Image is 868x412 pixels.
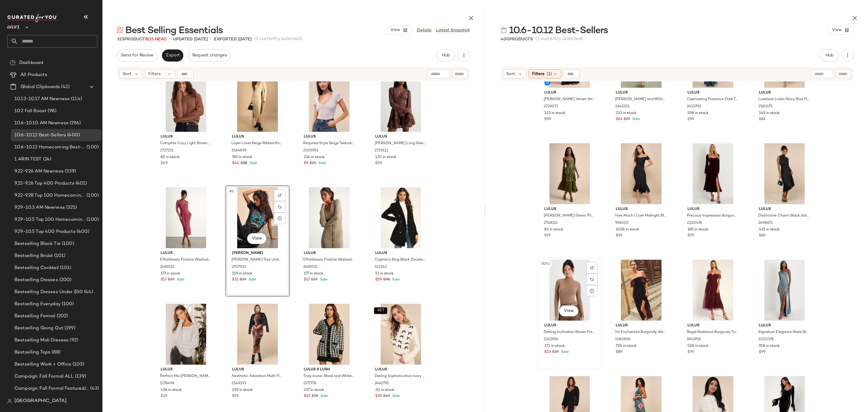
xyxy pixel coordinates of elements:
span: Regal Radiance Burgundy Tulle Bustier Midi Dress [687,330,738,335]
span: 9.29-10.5 Top 100 Homecoming Products [14,216,85,223]
span: 10.6-10.10 AM Newness [14,120,68,127]
span: 2739071 [544,104,558,109]
span: 149 in stock [759,111,780,116]
img: 10916661_2241996.jpg [539,260,600,321]
span: How Much I Care Midnight Blue Off-the-Shoulder Midi Dress [615,213,666,219]
span: $29 [311,277,318,283]
span: 2305951 [303,148,318,154]
span: $29 [168,277,175,283]
span: 273 in stock [544,344,565,349]
span: • [169,36,171,43]
img: svg%3e [501,27,507,33]
span: (100) [61,301,74,308]
span: Lulus [544,207,595,212]
img: 12224621_2549291.jpg [227,304,288,365]
span: View [390,28,400,33]
span: • [210,36,212,43]
span: 259 in stock [232,388,253,393]
span: Sale [319,278,328,282]
span: (202) [55,313,68,320]
img: 13112161_1582896.jpg [611,260,671,321]
span: $17 [161,277,167,283]
span: SET [377,309,385,313]
img: svg%3e [590,277,594,281]
span: (41) [60,84,70,90]
span: [PERSON_NAME] Long Sleeve Tiered Mini Dress [375,141,426,146]
span: Lulus [161,367,212,372]
span: 2645151 [615,104,630,109]
span: Hub [825,53,834,58]
img: 10801221_2200376.jpg [754,260,815,321]
button: Export [162,49,183,62]
div: Products [501,36,533,43]
span: $49 [161,161,168,166]
span: (15 New) [148,37,167,42]
span: Bestselling Bridal [14,252,53,259]
span: (88) [50,349,60,356]
span: Bestselling Dresses [14,277,58,284]
span: 598 in stock [687,111,709,116]
img: 6303581_1276496.jpg [156,304,216,365]
span: (98) [46,108,56,115]
span: Lulus [687,207,738,212]
span: 323 in stock [544,111,565,116]
span: $47 [304,394,310,399]
span: 1582896 [615,337,630,342]
span: (92) [68,337,78,344]
span: Lulus [616,323,667,328]
span: 10.13-10.17 AM Newness [14,96,70,103]
span: 9.29-10.3 AM Newness [14,204,65,211]
span: 10.6-10.12 Best-Sellers [14,132,66,139]
span: 10.6-10.12 Homecoming Best-Sellers [14,144,85,151]
span: 2458671 [758,220,773,226]
span: $63 [616,117,622,122]
span: (339) [64,168,76,175]
img: svg%3e [278,205,281,209]
span: (24) [42,156,52,163]
button: Hub [436,49,455,62]
span: Lulus [232,367,283,372]
span: 83 in stock [544,227,563,233]
span: Lulus [687,90,738,96]
span: $17 [304,277,310,283]
span: Export [165,53,180,58]
span: (101) [59,265,71,271]
span: Lulus [759,90,810,96]
span: [GEOGRAPHIC_DATA] [14,398,67,405]
img: 10772441_2220476.jpg [683,143,743,204]
span: Sale [391,278,400,282]
span: (100) [85,144,99,151]
span: $59 [616,233,622,239]
span: Lulus [375,367,426,372]
span: 120 in stock [375,155,396,160]
span: Lulus [544,90,595,96]
span: $88 [241,161,247,166]
span: $44 [232,161,239,166]
span: 728 in stock [616,344,637,349]
span: $99 [544,117,551,122]
span: Lulus [375,251,426,256]
span: (200) [58,277,72,284]
span: $59 [375,161,382,166]
span: 436 in stock [161,388,182,393]
span: Sale [317,161,326,165]
img: 9375081_1941956.jpg [683,260,743,321]
span: Lulus [687,323,738,328]
span: 323 [117,37,124,42]
span: Bestselling Tops [14,349,50,356]
span: $23 [544,350,551,355]
span: 528 in stock [687,344,709,349]
span: Request changes [192,53,227,58]
span: [PERSON_NAME] Velvet Strapless Mermaid Maxi Dress [544,97,595,102]
button: Send for Review [117,49,157,62]
span: #241 [541,261,551,267]
button: Hub [820,49,839,62]
span: 185 in stock [687,227,708,233]
span: Bestselling Going Out [14,325,63,332]
span: $82 [759,117,766,122]
span: 2220476 [687,220,702,226]
span: Filters [532,71,544,77]
span: I'm Enchanted Burgundy Velvet Off-the-Shoulder Maxi Dress [615,330,666,335]
a: Details [417,27,431,33]
span: $49 [383,394,390,399]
